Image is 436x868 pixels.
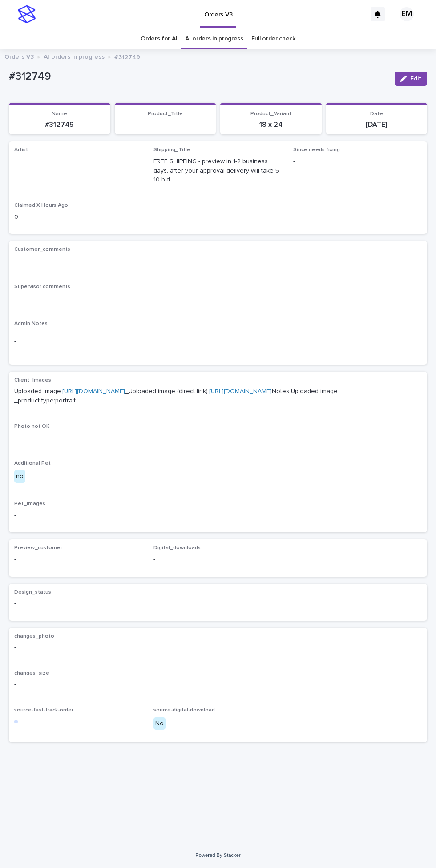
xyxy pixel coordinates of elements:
span: Additional Pet [14,461,51,466]
span: Since needs fixing [293,147,340,153]
span: Pet_Images [14,501,45,506]
span: Digital_downloads [153,545,201,551]
a: Orders V3 [4,51,34,61]
span: Customer_comments [14,247,70,252]
p: - [14,433,422,442]
button: Edit [395,72,427,86]
div: No [153,717,166,730]
span: Product_Variant [250,111,291,117]
div: no [14,470,25,483]
p: - [14,680,422,689]
a: [URL][DOMAIN_NAME] [62,388,125,394]
span: Design_status [14,590,51,595]
p: 0 [14,213,143,222]
p: - [14,293,422,303]
p: - [14,511,422,520]
span: source-fast-track-order [14,707,73,713]
p: FREE SHIPPING - preview in 1-2 business days, after your approval delivery will take 5-10 b.d. [153,157,282,185]
p: - [14,599,143,608]
a: Full order check [251,28,295,49]
p: 18 x 24 [226,121,316,129]
p: - [293,157,422,166]
span: Date [370,111,383,117]
p: - [153,555,282,564]
a: Orders for AI [141,28,177,49]
a: AI orders in progress [44,51,105,61]
p: #312749 [114,52,140,61]
span: Artist [14,147,28,153]
span: Admin Notes [14,321,48,326]
img: stacker-logo-s-only.png [18,5,36,23]
span: Client_Images [14,378,51,383]
p: Uploaded image: _Uploaded image (direct link): Notes Uploaded image: _product-type:portrait [14,387,422,406]
p: #312749 [9,70,388,83]
span: Claimed X Hours Ago [14,203,68,208]
a: AI orders in progress [185,28,243,49]
span: source-digital-download [153,707,215,713]
span: Name [52,111,67,117]
span: Supervisor comments [14,284,70,289]
a: [URL][DOMAIN_NAME] [209,388,272,394]
span: Preview_customer [14,545,62,551]
span: Photo not OK [14,424,49,429]
p: - [14,555,143,564]
p: #312749 [14,121,105,129]
span: Product_Title [148,111,183,117]
div: EM [400,7,414,21]
p: - [14,643,422,652]
span: Shipping_Title [153,147,190,153]
span: Edit [410,76,421,82]
a: Powered By Stacker [195,852,240,858]
span: changes_size [14,671,49,676]
span: changes_photo [14,634,54,639]
p: - [14,257,422,266]
p: - [14,337,422,346]
p: [DATE] [331,121,422,129]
